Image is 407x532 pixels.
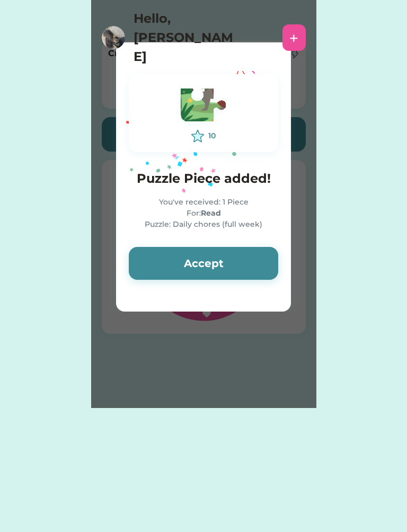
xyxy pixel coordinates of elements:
[129,197,278,230] div: You've received: 1 Piece For: Puzzle: Daily chores (full week)
[129,169,278,188] h4: Puzzle Piece added!
[201,208,221,218] strong: Read
[129,247,278,280] button: Accept
[174,84,233,130] img: Vector.svg
[102,26,125,49] img: https%3A%2F%2F1dfc823d71cc564f25c7cc035732a2d8.cdn.bubble.io%2Ff1754094113168x966788797778818000%...
[191,130,204,143] img: interface-favorite-star--reward-rating-rate-social-star-media-favorite-like-stars.svg
[208,130,216,141] div: 10
[289,30,298,46] div: +
[134,9,240,66] h4: Hello, [PERSON_NAME]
